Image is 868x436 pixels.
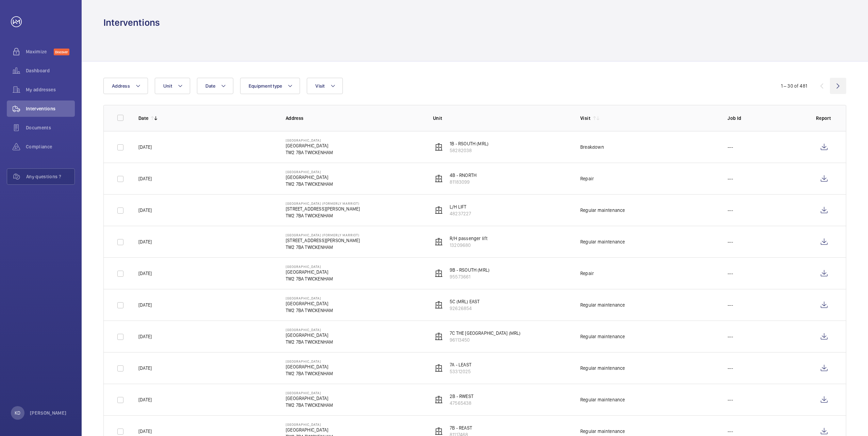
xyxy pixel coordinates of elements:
[435,427,443,435] img: elevator.svg
[450,179,477,185] p: 81183099
[197,78,233,94] button: Date
[728,175,733,182] p: ---
[138,270,152,277] p: [DATE]
[286,115,422,122] p: Address
[138,365,152,371] p: [DATE]
[580,365,625,371] div: Regular maintenance
[580,238,625,245] div: Regular maintenance
[26,143,75,150] span: Compliance
[286,422,333,426] p: [GEOGRAPHIC_DATA]
[433,115,569,122] p: Unit
[728,238,733,245] p: ---
[138,396,152,403] p: [DATE]
[580,270,594,277] div: Repair
[580,396,625,403] div: Regular maintenance
[450,147,488,154] p: 58282038
[286,142,333,149] p: [GEOGRAPHIC_DATA]
[450,273,489,280] p: 95573661
[816,115,832,122] p: Report
[286,170,333,174] p: [GEOGRAPHIC_DATA]
[286,149,333,156] p: TW2 7BA TWICKENHAM
[580,428,625,435] div: Regular maintenance
[249,83,282,89] span: Equipment type
[286,328,333,332] p: [GEOGRAPHIC_DATA]
[286,296,333,300] p: [GEOGRAPHIC_DATA]
[450,368,471,375] p: 53312025
[435,238,443,246] img: elevator.svg
[450,393,473,400] p: 2B - RWEST
[26,48,54,55] span: Maximize
[450,400,473,406] p: 47565438
[286,174,333,181] p: [GEOGRAPHIC_DATA]
[450,298,480,305] p: 5C (MRL) EAST
[138,333,152,340] p: [DATE]
[286,212,360,219] p: TW2 7BA TWICKENHAM
[580,115,590,122] p: Visit
[240,78,300,94] button: Equipment type
[728,302,733,308] p: ---
[450,361,471,368] p: 7A - LEAST
[138,115,148,122] p: Date
[450,330,520,337] p: 7C THE [GEOGRAPHIC_DATA] (MRL)
[781,83,807,89] div: 1 – 30 of 481
[450,203,471,210] p: L/H LIFT
[205,83,215,89] span: Date
[728,428,733,435] p: ---
[163,83,172,89] span: Unit
[26,173,74,180] span: Any questions ?
[307,78,343,94] button: Visit
[112,83,130,89] span: Address
[580,175,594,182] div: Repair
[138,207,152,214] p: [DATE]
[450,424,472,431] p: 7B - REAST
[450,172,477,179] p: 4B - RNORTH
[450,140,488,147] p: 1B - RSOUTH (MRL)
[435,143,443,151] img: elevator.svg
[580,144,604,150] div: Breakdown
[450,305,480,312] p: 92626854
[728,270,733,277] p: ---
[138,144,152,150] p: [DATE]
[286,205,360,212] p: [STREET_ADDRESS][PERSON_NAME]
[728,333,733,340] p: ---
[286,426,333,433] p: [GEOGRAPHIC_DATA]
[728,207,733,214] p: ---
[54,49,69,55] span: Discover
[580,207,625,214] div: Regular maintenance
[30,410,67,416] p: [PERSON_NAME]
[435,206,443,214] img: elevator.svg
[450,267,489,273] p: 9B - RSOUTH (MRL)
[286,339,333,345] p: TW2 7BA TWICKENHAM
[286,269,333,275] p: [GEOGRAPHIC_DATA]
[450,235,487,242] p: R/H passenger lift
[138,302,152,308] p: [DATE]
[286,275,333,282] p: TW2 7BA TWICKENHAM
[435,332,443,341] img: elevator.svg
[435,175,443,183] img: elevator.svg
[103,78,148,94] button: Address
[138,175,152,182] p: [DATE]
[450,337,520,343] p: 96113450
[286,307,333,314] p: TW2 7BA TWICKENHAM
[15,410,20,416] p: KD
[435,301,443,309] img: elevator.svg
[435,269,443,277] img: elevator.svg
[286,181,333,187] p: TW2 7BA TWICKENHAM
[728,144,733,150] p: ---
[728,115,805,122] p: Job Id
[26,67,75,74] span: Dashboard
[435,364,443,372] img: elevator.svg
[435,396,443,404] img: elevator.svg
[286,201,360,205] p: [GEOGRAPHIC_DATA] (formerly Marriot)
[103,16,160,29] h1: Interventions
[728,365,733,371] p: ---
[580,333,625,340] div: Regular maintenance
[26,124,75,131] span: Documents
[138,238,152,245] p: [DATE]
[286,237,360,244] p: [STREET_ADDRESS][PERSON_NAME]
[286,391,333,395] p: [GEOGRAPHIC_DATA]
[315,83,324,89] span: Visit
[286,363,333,370] p: [GEOGRAPHIC_DATA]
[26,86,75,93] span: My addresses
[286,233,360,237] p: [GEOGRAPHIC_DATA] (formerly Marriot)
